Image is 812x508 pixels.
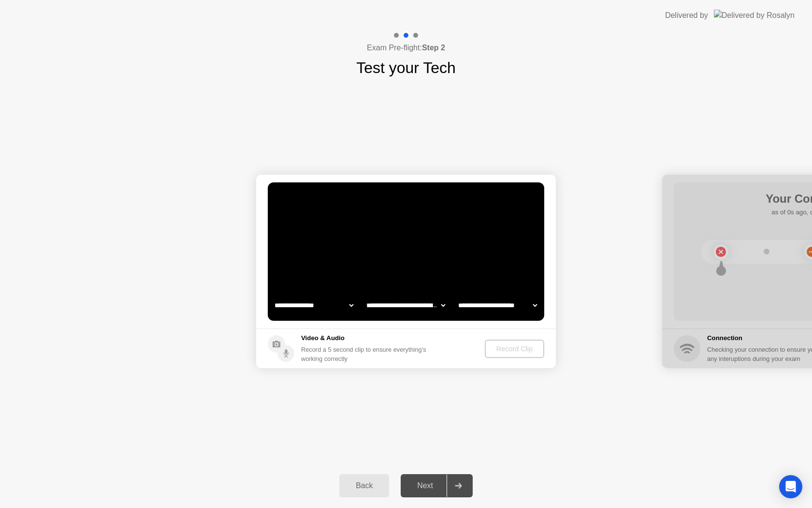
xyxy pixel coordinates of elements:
div: Record Clip [489,345,540,353]
div: Next [404,481,447,490]
img: Delivered by Rosalyn [714,10,795,21]
div: Delivered by [665,10,708,21]
h1: Test your Tech [356,56,456,79]
select: Available cameras [273,296,355,315]
h4: Exam Pre-flight: [367,42,445,54]
div: Open Intercom Messenger [779,475,802,498]
div: Record a 5 second clip to ensure everything’s working correctly [301,345,430,363]
select: Available microphones [456,296,539,315]
button: Record Clip [485,340,544,358]
h5: Video & Audio [301,333,430,343]
select: Available speakers [364,296,447,315]
button: Back [339,474,389,497]
b: Step 2 [422,44,445,52]
button: Next [401,474,473,497]
div: Back [342,481,386,490]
